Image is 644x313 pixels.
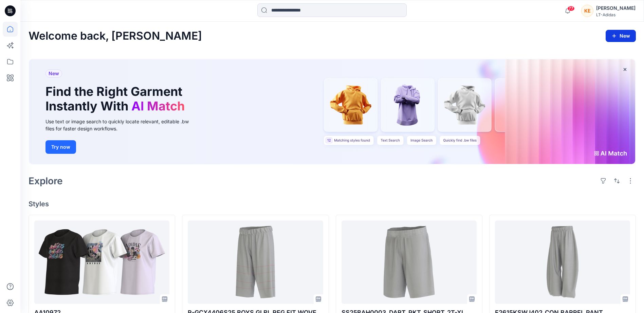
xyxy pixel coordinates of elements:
[606,30,636,42] button: New
[29,175,63,186] h2: Explore
[596,12,636,17] div: LT-Adidas
[49,69,59,78] span: New
[596,4,636,12] div: [PERSON_NAME]
[581,5,593,17] div: KE
[495,221,630,304] a: F2615KSWJ402_CON BARREL PANT
[29,200,636,208] h4: Styles
[188,221,323,304] a: R-GCX4406S25 BOYS GLBL REG FIT WOVEN KNITTED SHORTS FULL ELASTIC
[34,221,169,304] a: AA10972
[29,30,202,42] h2: Welcome back, [PERSON_NAME]
[342,221,477,304] a: SS25BAH0003_DART_PKT_SHORT_2T-XL_APP
[45,118,198,132] div: Use text or image search to quickly locate relevant, editable .bw files for faster design workflows.
[567,6,575,11] span: 77
[45,140,76,154] button: Try now
[45,84,188,113] h1: Find the Right Garment Instantly With
[131,99,185,113] span: AI Match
